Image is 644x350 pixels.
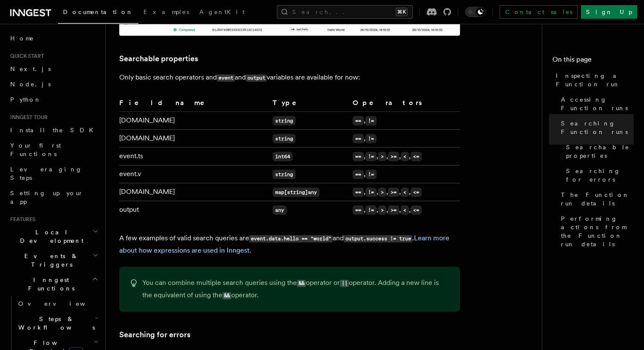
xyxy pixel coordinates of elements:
[365,188,377,197] code: !=
[297,280,306,287] code: &&
[7,61,100,77] a: Next.js
[273,188,319,197] code: map[string]any
[10,142,61,157] span: Your first Functions
[144,9,189,15] span: Examples
[15,311,100,335] button: Steps & Workflows
[353,116,364,125] code: ==
[378,188,386,197] code: >
[7,248,100,272] button: Events & Triggers
[353,170,364,179] code: ==
[119,165,269,183] td: event.v
[273,170,296,179] code: string
[365,116,377,125] code: !=
[7,225,100,248] button: Local Development
[558,211,634,252] a: Performing actions from the Function run details
[556,71,634,88] span: Inspecting a Function run
[7,252,93,269] span: Events & Triggers
[18,300,106,307] span: Overview
[269,97,349,112] th: Type
[566,143,634,160] span: Searchable properties
[561,119,634,136] span: Searching Function runs
[349,97,460,112] th: Operators
[396,8,408,16] kbd: ⌘K
[273,152,293,161] code: int64
[552,54,634,68] h4: On this page
[7,185,100,209] a: Setting up your app
[7,92,100,107] a: Python
[7,276,92,293] span: Inngest Functions
[411,152,422,161] code: <=
[10,127,98,134] span: Install the SDK
[217,74,235,82] code: event
[561,191,634,208] span: The Function run details
[10,190,83,205] span: Setting up your app
[119,201,269,219] td: output
[273,205,287,215] code: any
[119,183,269,201] td: [DOMAIN_NAME]
[353,152,364,161] code: ==
[249,235,333,242] code: event.data.hello == "world"
[388,205,399,215] code: >=
[378,152,386,161] code: >
[558,187,634,211] a: The Function run details
[340,280,349,287] code: ||
[7,216,35,223] span: Features
[119,112,269,130] td: [DOMAIN_NAME]
[378,205,386,215] code: >
[10,65,51,72] span: Next.js
[365,205,377,215] code: !=
[63,9,133,15] span: Documentation
[558,92,634,116] a: Accessing Function runs
[15,296,100,311] a: Overview
[401,205,409,215] code: <
[353,134,364,143] code: ==
[411,188,422,197] code: <=
[344,235,412,242] code: output.success != true
[194,3,250,23] a: AgentKit
[142,277,450,302] p: You can combine multiple search queries using the operator or operator. Adding a new line is the ...
[349,201,460,219] td: , , , , ,
[349,130,460,148] td: ,
[119,53,198,65] a: Searchable properties
[401,152,409,161] code: <
[119,148,269,165] td: event.ts
[119,329,190,341] a: Searching for errors
[246,74,267,82] code: output
[401,188,409,197] code: <
[138,3,194,23] a: Examples
[119,71,460,84] p: Only basic search operators and and variables are available for now:
[7,122,100,138] a: Install the SDK
[349,183,460,201] td: , , , , ,
[7,272,100,296] button: Inngest Functions
[7,53,44,60] span: Quick start
[411,205,422,215] code: <=
[273,116,296,125] code: string
[10,166,82,181] span: Leveraging Steps
[7,162,100,185] a: Leveraging Steps
[552,68,634,92] a: Inspecting a Function run
[10,34,34,43] span: Home
[349,112,460,130] td: ,
[349,165,460,183] td: ,
[365,134,377,143] code: !=
[10,96,41,103] span: Python
[349,148,460,165] td: , , , , ,
[561,95,634,112] span: Accessing Function runs
[388,152,399,161] code: >=
[563,163,634,187] a: Searching for errors
[273,134,296,143] code: string
[566,167,634,184] span: Searching for errors
[7,138,100,162] a: Your first Functions
[563,139,634,163] a: Searchable properties
[119,232,460,256] p: A few examples of valid search queries are and .
[353,188,364,197] code: ==
[222,292,231,299] code: &&
[199,9,244,15] span: AgentKit
[7,228,93,245] span: Local Development
[581,5,637,19] a: Sign Up
[58,3,138,24] a: Documentation
[119,130,269,148] td: [DOMAIN_NAME]
[388,188,399,197] code: >=
[558,116,634,139] a: Searching Function runs
[353,205,364,215] code: ==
